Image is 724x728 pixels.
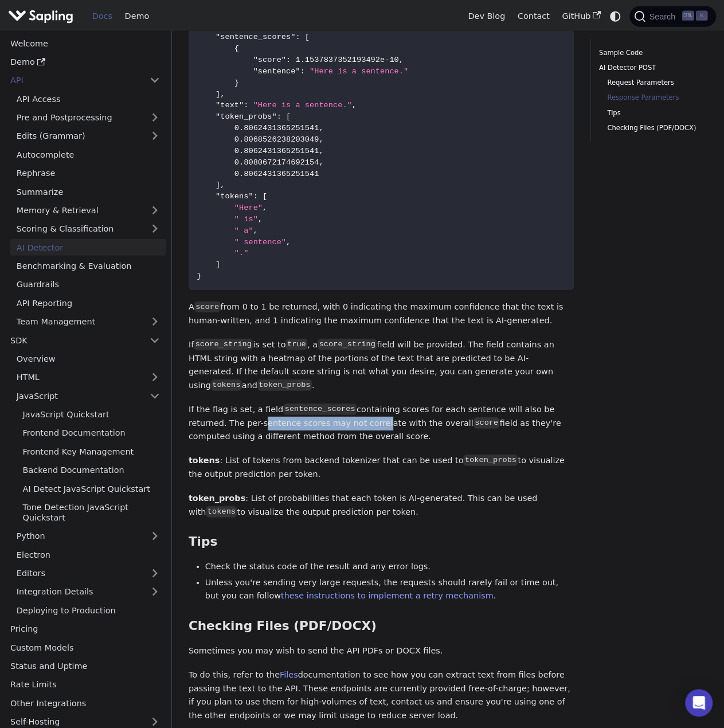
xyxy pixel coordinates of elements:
[696,11,707,21] kbd: K
[234,215,258,224] span: " is"
[216,33,295,41] span: "sentence_scores"
[555,7,606,25] a: GitHub
[10,221,166,237] a: Scoring & Classification
[263,203,267,212] span: ,
[319,147,323,155] span: ,
[4,676,166,693] a: Rate Limits
[607,92,699,103] a: Response Parameters
[10,258,166,275] a: Benchmarking & Evaluation
[17,462,166,479] a: Backend Documentation
[10,314,166,330] a: Team Management
[10,565,143,582] a: Editors
[194,302,221,313] code: score
[599,62,703,73] a: AI Detector POST
[234,226,253,235] span: " a"
[607,108,699,119] a: Tips
[10,165,166,182] a: Rephrase
[10,295,166,311] a: API Reporting
[4,72,143,89] a: API
[10,369,166,386] a: HTML
[17,425,166,441] a: Frontend Documentation
[234,170,319,178] span: 0.8062431365251541
[319,158,323,167] span: ,
[286,56,291,64] span: :
[216,181,220,189] span: ]
[473,417,500,429] code: score
[10,584,166,600] a: Integration Details
[119,7,155,25] a: Demo
[244,101,248,109] span: :
[143,332,166,349] button: Collapse sidebar category 'SDK'
[216,101,244,109] span: "text"
[189,534,574,550] h3: Tips
[189,456,220,465] strong: tokens
[17,480,166,497] a: AI Detect JavaScript Quickstart
[143,565,166,582] button: Expand sidebar category 'Editors'
[197,272,201,280] span: }
[205,560,574,574] li: Check the status code of the result and any error logs.
[263,192,267,201] span: [
[607,123,699,134] a: Checking Files (PDF/DOCX)
[234,203,263,212] span: "Here"
[10,146,166,163] a: Autocomplete
[220,90,225,99] span: ,
[86,7,119,25] a: Docs
[253,192,258,201] span: :
[234,238,286,246] span: " sentence"
[4,639,166,656] a: Custom Models
[4,621,166,637] a: Pricing
[189,668,574,723] p: To do this, refer to the documentation to see how you can extract text from files before passing ...
[234,79,239,87] span: }
[295,56,398,64] span: 1.1537837352193492e-10
[10,128,166,144] a: Edits (Grammar)
[4,658,166,675] a: Status and Uptime
[10,602,166,619] a: Deploying to Production
[253,101,352,109] span: "Here is a sentence."
[205,576,574,604] li: Unless you're sending very large requests, the requests should rarely fail or time out, but you c...
[352,101,357,109] span: ,
[461,7,511,25] a: Dev Blog
[17,406,166,423] a: JavaScript Quickstart
[17,443,166,460] a: Frontend Key Management
[234,249,249,257] span: "."
[286,112,291,121] span: [
[17,499,166,526] a: Tone Detection JavaScript Quickstart
[10,528,166,545] a: Python
[607,77,699,88] a: Request Parameters
[258,215,263,224] span: ,
[253,226,258,235] span: ,
[10,388,166,404] a: JavaScript
[234,147,319,155] span: 0.8062431365251541
[4,54,166,71] a: Demo
[685,689,713,717] div: Open Intercom Messenger
[286,238,291,246] span: ,
[10,202,166,219] a: Memory & Retrieval
[189,644,574,658] p: Sometimes you may wish to send the API PDFs or DOCX files.
[189,454,574,482] p: : List of tokens from backend tokenizer that can be used to to visualize the output prediction pe...
[277,112,281,121] span: :
[305,33,310,41] span: [
[318,339,377,350] code: score_string
[629,6,715,27] button: Search (Ctrl+K)
[310,67,408,76] span: "Here is a sentence."
[607,8,624,25] button: Switch between dark and light mode (currently system mode)
[4,695,166,711] a: Other Integrations
[189,300,574,328] p: A from 0 to 1 be returned, with 0 indicating the maximum confidence that the text is human-writte...
[281,591,493,600] a: these instructions to implement a retry mechanism
[189,403,574,444] p: If the flag is set, a field containing scores for each sentence will also be returned. The per-se...
[10,109,166,126] a: Pre and Postprocessing
[189,338,574,393] p: If is set to , a field will be provided. The field contains an HTML string with a heatmap of the ...
[234,44,239,53] span: {
[216,260,220,269] span: ]
[8,8,73,25] img: Sapling.ai
[511,7,556,25] a: Contact
[10,351,166,367] a: Overview
[10,239,166,256] a: AI Detector
[189,494,245,503] strong: token_probs
[463,455,518,466] code: token_probs
[216,112,277,121] span: "token_probs"
[10,91,166,107] a: API Access
[234,124,319,132] span: 0.8062431365251541
[300,67,304,76] span: :
[645,12,682,21] span: Search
